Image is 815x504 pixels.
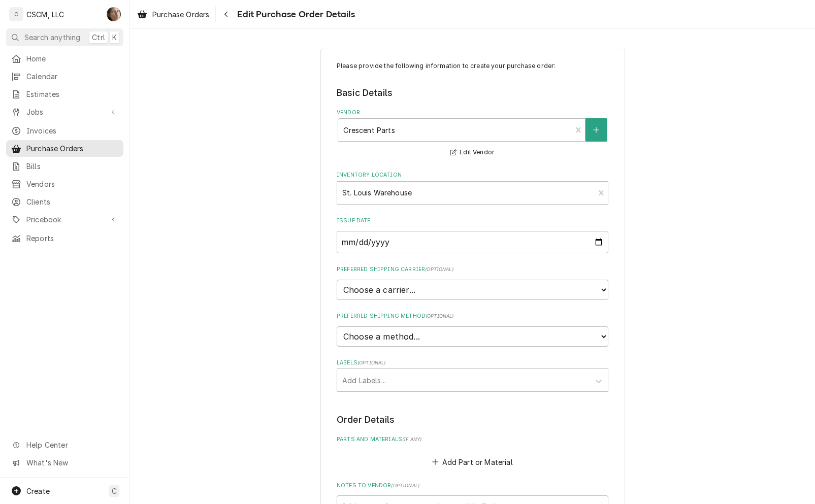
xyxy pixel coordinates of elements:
[337,312,608,346] div: Preferred Shipping Method
[26,71,118,82] span: Calendar
[24,32,80,43] span: Search anything
[337,86,608,99] legend: Basic Details
[26,161,118,172] span: Bills
[391,483,419,488] span: ( optional )
[6,454,123,471] a: Go to What's New
[26,107,103,117] span: Jobs
[6,68,123,85] a: Calendar
[6,436,123,453] a: Go to Help Center
[26,440,117,450] span: Help Center
[6,158,123,175] a: Bills
[585,118,607,142] button: Create New Vendor
[6,50,123,67] a: Home
[337,359,608,392] div: Labels
[6,28,123,46] button: Search anythingCtrlK
[402,436,421,442] span: ( if any )
[26,143,118,154] span: Purchase Orders
[337,435,608,444] label: Parts and Materials
[26,125,118,136] span: Invoices
[6,176,123,192] a: Vendors
[234,8,354,21] span: Edit Purchase Order Details
[337,265,608,299] div: Preferred Shipping Carrier
[337,359,608,367] label: Labels
[26,89,118,99] span: Estimates
[337,265,608,274] label: Preferred Shipping Carrier
[218,6,234,22] button: Navigate back
[112,32,117,43] span: K
[26,214,103,225] span: Pricebook
[26,196,118,207] span: Clients
[337,413,608,426] legend: Order Details
[337,435,608,469] div: Parts and Materials
[337,61,608,71] p: Please provide the following information to create your purchase order:
[337,312,608,320] label: Preferred Shipping Method
[337,171,608,204] div: Inventory Location
[337,231,608,253] input: yyyy-mm-dd
[6,211,123,228] a: Go to Pricebook
[107,7,121,21] div: SH
[6,86,123,103] a: Estimates
[426,313,454,319] span: ( optional )
[9,7,23,21] div: C
[26,457,117,468] span: What's New
[593,126,599,133] svg: Create New Vendor
[6,193,123,210] a: Clients
[26,179,118,189] span: Vendors
[449,146,496,159] button: Edit Vendor
[26,9,64,20] div: CSCM, LLC
[357,360,386,365] span: ( optional )
[6,122,123,139] a: Invoices
[337,109,608,159] div: Vendor
[133,6,213,23] a: Purchase Orders
[26,487,50,495] span: Create
[337,109,608,117] label: Vendor
[6,140,123,157] a: Purchase Orders
[92,32,105,43] span: Ctrl
[112,486,117,496] span: C
[431,455,514,469] button: Add Part or Material
[6,104,123,120] a: Go to Jobs
[337,171,608,179] label: Inventory Location
[6,230,123,247] a: Reports
[337,482,608,490] label: Notes to Vendor
[26,53,118,64] span: Home
[107,7,121,21] div: Serra Heyen's Avatar
[425,266,453,272] span: ( optional )
[337,217,608,253] div: Issue Date
[26,233,118,244] span: Reports
[337,217,608,225] label: Issue Date
[152,9,209,20] span: Purchase Orders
